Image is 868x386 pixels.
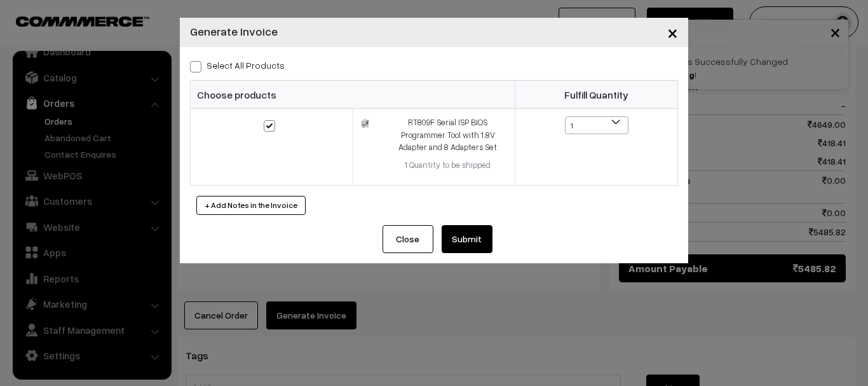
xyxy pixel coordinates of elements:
h4: Generate Invoice [190,23,278,40]
span: 1 [565,116,628,134]
div: RT809F Serial ISP BIOS Programmer Tool with 1.8V Adapter and 8 Adapters Set [388,116,507,154]
span: × [667,20,678,44]
label: Select all Products [190,59,285,72]
button: Submit [442,225,492,253]
th: Choose products [191,81,515,109]
th: Fulfill Quantity [515,81,678,109]
button: + Add Notes in the Invoice [196,196,306,215]
button: Close [383,225,433,253]
div: 1 Quantity to be shipped [388,159,507,172]
button: Close [657,13,688,52]
img: 16886562853547___BkvxYTBM2Z8B1Pc.jpeg [361,119,369,127]
span: 1 [566,117,628,135]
